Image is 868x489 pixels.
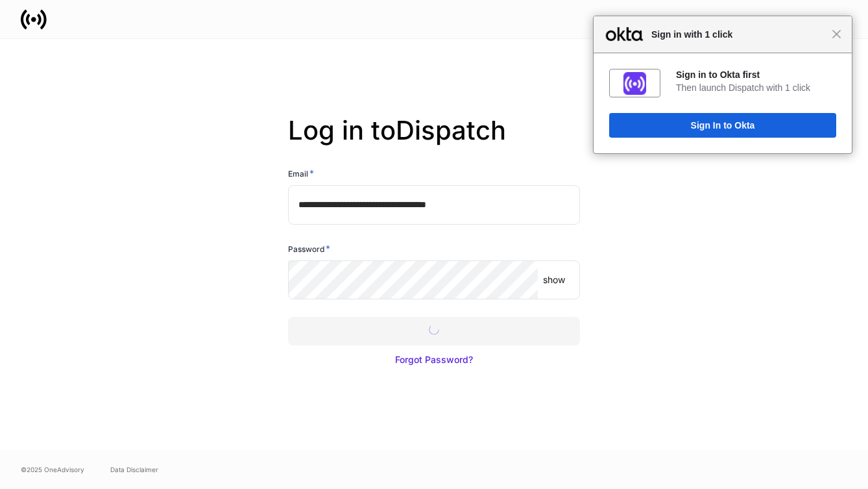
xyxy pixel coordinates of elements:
img: fs01jxrofoggULhDH358 [623,72,646,95]
div: Sign in to Okta first [676,69,836,81]
button: Sign In to Okta [609,113,836,138]
span: Close [832,29,841,39]
div: Then launch Dispatch with 1 click [676,82,836,94]
span: Sign in with 1 click [645,27,832,42]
